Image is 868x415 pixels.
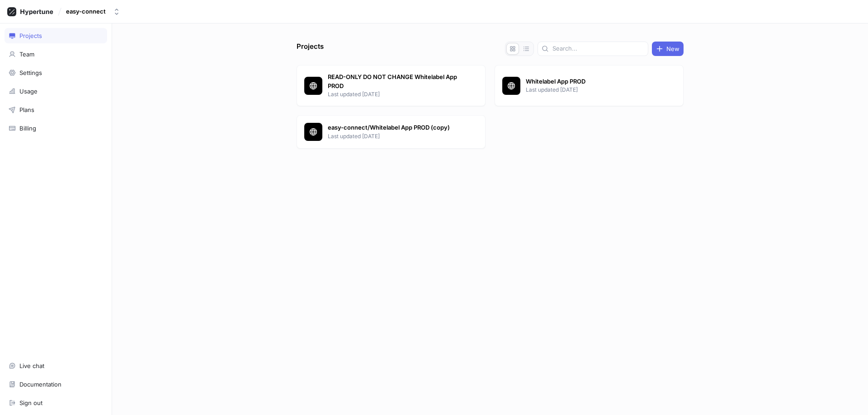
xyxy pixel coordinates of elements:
[5,65,107,80] a: Settings
[19,69,42,76] div: Settings
[5,377,107,392] a: Documentation
[19,381,61,388] div: Documentation
[19,106,34,113] div: Plans
[666,46,679,51] span: New
[526,86,657,94] p: Last updated [DATE]
[5,47,107,62] a: Team
[328,132,459,140] p: Last updated [DATE]
[5,102,107,117] a: Plans
[66,8,106,15] div: easy-connect
[526,77,657,86] p: Whitelabel App PROD
[19,51,34,58] div: Team
[19,362,44,369] div: Live chat
[19,125,36,132] div: Billing
[19,399,42,406] div: Sign out
[5,84,107,99] a: Usage
[328,73,459,90] p: READ-ONLY DO NOT CHANGE Whitelabel App PROD
[5,28,107,43] a: Projects
[652,42,684,56] button: New
[19,32,42,39] div: Projects
[328,90,459,98] p: Last updated [DATE]
[328,123,459,132] p: easy-connect/Whitelabel App PROD (copy)
[5,121,107,136] a: Billing
[19,88,38,95] div: Usage
[62,4,124,19] button: easy-connect
[297,42,324,56] p: Projects
[552,44,644,53] input: Search...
